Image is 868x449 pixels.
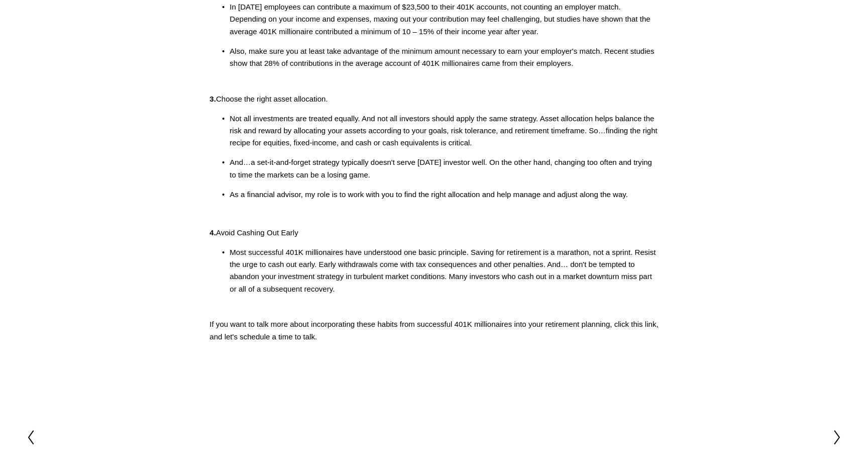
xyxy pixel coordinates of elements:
p: Most successful 401K millionaires have understood one basic principle. Saving for retirement is a... [230,246,658,295]
p: Choose the right asset allocation. [209,93,658,105]
p: Not all investments are treated equally. And not all investors should apply the same strategy. As... [230,113,658,149]
p: Avoid Cashing Out Early [209,227,658,239]
strong: 3. [209,95,216,103]
p: As a financial advisor, my role is to work with you to find the right allocation and help manage ... [230,189,658,201]
strong: 4. [209,228,216,237]
p: Also, make sure you at least take advantage of the minimum amount necessary to earn your employer... [230,45,658,69]
p: And…a set-it-and-forget strategy typically doesn't serve [DATE] investor well. On the other hand,... [230,156,658,181]
p: In [DATE] employees can contribute a maximum of $23,500 to their 401K accounts, not counting an e... [230,1,658,37]
p: If you want to talk more about incorporating these habits from successful 401K millionaires into ... [209,318,658,342]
